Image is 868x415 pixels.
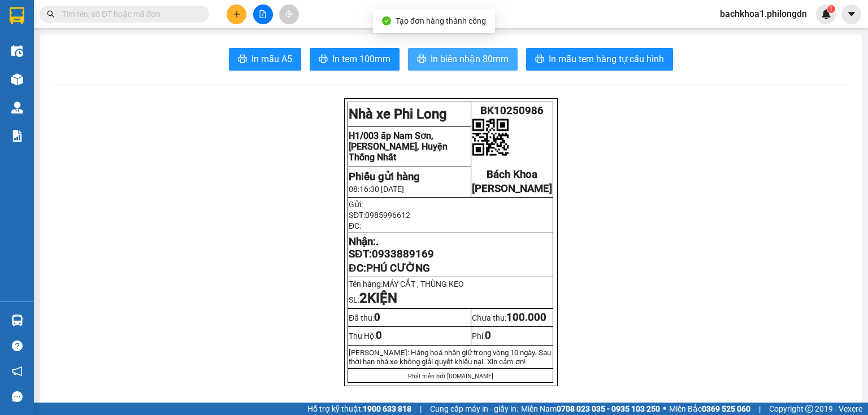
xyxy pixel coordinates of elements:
span: message [12,391,23,402]
span: Hỗ trợ kỹ thuật: [307,403,411,415]
span: 2 [359,290,367,306]
span: In biên nhận 80mm [431,52,509,66]
button: printerIn mẫu tem hàng tự cấu hình [526,48,673,71]
span: 0 [374,311,380,324]
button: aim [279,5,299,24]
span: 100.000 [506,311,546,324]
span: [PERSON_NAME] [472,182,552,195]
span: notification [12,366,23,377]
button: caret-down [841,5,861,24]
span: Miền Nam [521,403,660,415]
span: 0933889169 [372,248,434,260]
span: question-circle [12,340,23,351]
button: printerIn mẫu A5 [229,48,301,71]
span: printer [535,54,544,65]
span: Miền Bắc [669,403,750,415]
span: | [420,403,422,415]
td: Chưa thu: [471,309,553,327]
span: ⚪️ [663,407,666,411]
img: solution-icon [11,130,23,142]
span: PHÚ CƯỜNG [366,262,430,274]
p: Tên hàng: [349,279,552,289]
img: logo-vxr [10,7,24,24]
span: Cung cấp máy in - giấy in: [430,403,518,415]
button: printerIn tem 100mm [310,48,400,71]
span: Tạo đơn hàng thành công [396,16,486,25]
span: . [376,235,379,248]
button: file-add [253,5,273,24]
span: printer [319,54,328,65]
span: ĐC: [349,221,361,230]
input: Tìm tên, số ĐT hoặc mã đơn [62,8,196,20]
span: BK10250986 [480,104,544,117]
img: warehouse-icon [11,102,23,113]
span: Bách Khoa [487,168,537,181]
span: In mẫu tem hàng tự cấu hình [549,52,664,66]
span: check-circle [382,16,391,25]
span: search [47,10,55,18]
strong: Nhận: SĐT: [349,235,433,260]
p: Gửi: [349,200,552,209]
li: In ngày: 07:48 12/10 [6,84,101,99]
img: warehouse-icon [11,45,23,57]
strong: Nhà xe Phi Long [349,106,447,122]
span: copyright [805,405,813,413]
img: warehouse-icon [11,314,23,326]
img: logo.jpg [6,6,68,68]
span: aim [285,10,293,18]
span: bachkhoa1.philongdn [711,7,816,21]
span: SĐT: [349,211,410,220]
span: file-add [259,10,267,18]
span: [PERSON_NAME]: Hàng hoá nhận giữ trong vòng 10 ngày. Sau thời hạn nhà xe không giải quy... [349,348,551,366]
span: | [759,403,761,415]
li: Phi Long (Đồng Nai) [6,68,101,84]
button: printerIn biên nhận 80mm [408,48,518,71]
td: Thu Hộ: [348,327,471,345]
span: 0 [485,329,491,342]
span: printer [417,54,426,65]
button: plus [227,5,246,24]
span: plus [233,10,241,18]
strong: KIỆN [367,290,397,306]
span: H1/003 ấp Nam Sơn, [PERSON_NAME], Huyện Thống Nhất [349,130,448,163]
strong: 0708 023 035 - 0935 103 250 [557,404,660,413]
span: In mẫu A5 [251,52,292,66]
span: 0 [376,329,382,342]
span: MÁY CẮT , THÙNG KEO [383,279,469,289]
span: In tem 100mm [332,52,390,66]
strong: 0369 525 060 [702,404,750,413]
span: 0985996612 [365,211,410,220]
span: caret-down [847,9,857,19]
strong: Phiếu gửi hàng [349,171,420,183]
span: 1 [829,5,833,13]
img: icon-new-feature [821,9,831,19]
span: ĐC: [349,262,429,274]
img: qr-code [472,119,509,156]
td: Phí: [471,327,553,345]
td: Đã thu: [348,309,471,327]
span: 08:16:30 [DATE] [349,185,404,194]
img: warehouse-icon [11,73,23,85]
span: Phát triển bởi [DOMAIN_NAME] [408,373,493,380]
span: printer [238,54,247,65]
span: SL: [349,295,397,304]
strong: 1900 633 818 [363,404,411,413]
sup: 1 [827,5,835,13]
